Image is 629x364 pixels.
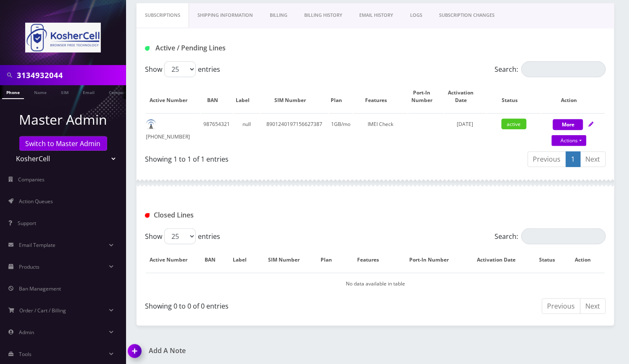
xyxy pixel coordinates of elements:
td: 987654321 [201,113,233,147]
a: Subscriptions [137,3,189,27]
a: SUBSCRIPTION CHANGES [431,3,503,27]
th: Status: activate to sort column ascending [534,248,569,272]
span: [DATE] [457,120,474,128]
span: Email Template [19,241,55,249]
a: Phone [2,85,24,99]
span: Support [18,220,36,227]
input: Search: [521,228,606,244]
a: Next [580,299,606,314]
a: Name [30,85,51,98]
img: default.png [146,119,156,130]
th: BAN: activate to sort column ascending [201,81,233,113]
span: Products [19,263,39,270]
th: Activation Date: activate to sort column ascending [467,248,534,272]
span: Companies [18,176,45,183]
td: 1GB/mo [329,113,353,147]
span: Ban Management [19,285,61,292]
span: Order / Cart / Billing [20,307,66,314]
img: KosherCell [25,23,101,52]
button: More [553,119,583,130]
select: Showentries [164,61,196,77]
h1: Active / Pending Lines [145,44,290,52]
th: BAN: activate to sort column ascending [201,248,228,272]
label: Search: [495,228,606,244]
th: Activation Date: activate to sort column ascending [445,81,486,113]
label: Show entries [145,61,220,77]
a: Email [79,85,99,98]
span: Action Queues [19,198,53,205]
th: SIM Number: activate to sort column ascending [261,248,316,272]
th: Label: activate to sort column ascending [229,248,260,272]
a: Company [105,85,133,98]
input: Search in Company [17,67,124,83]
th: Port-In Number: activate to sort column ascending [400,248,467,272]
img: Active / Pending Lines [145,46,150,51]
a: EMAIL HISTORY [351,3,402,27]
th: Plan: activate to sort column ascending [317,248,345,272]
a: Add A Note [128,347,369,355]
select: Showentries [164,228,196,244]
span: Tools [19,351,32,358]
a: Next [580,152,606,167]
a: Actions [552,135,587,146]
td: null [234,113,261,147]
div: IMEI Check [353,118,408,131]
th: Status: activate to sort column ascending [487,81,541,113]
a: Previous [542,299,581,314]
th: Plan: activate to sort column ascending [329,81,353,113]
th: Port-In Number: activate to sort column ascending [408,81,444,113]
a: Previous [528,152,566,167]
a: Billing History [296,3,351,27]
img: Closed Lines [145,213,150,218]
th: Active Number: activate to sort column descending [146,248,200,272]
td: No data available in table [146,273,605,294]
a: LOGS [402,3,431,27]
div: Showing 0 to 0 of 0 entries [145,298,369,311]
a: Shipping Information [189,3,261,27]
span: Admin [19,329,34,336]
th: Active Number: activate to sort column ascending [146,81,200,113]
div: Showing 1 to 1 of 1 entries [145,151,369,164]
h1: Closed Lines [145,211,290,219]
th: SIM Number: activate to sort column ascending [261,81,328,113]
a: SIM [57,85,73,98]
th: Label: activate to sort column ascending [234,81,261,113]
a: 1 [566,152,581,167]
label: Show entries [145,228,220,244]
td: [PHONE_NUMBER] [146,113,200,147]
th: Action: activate to sort column ascending [542,81,605,113]
input: Search: [521,61,606,77]
th: Features: activate to sort column ascending [345,248,400,272]
td: 8901240197156627387 [261,113,328,147]
th: Action : activate to sort column ascending [570,248,605,272]
label: Search: [495,61,606,77]
a: Billing [261,3,296,27]
span: active [502,119,526,129]
a: Switch to Master Admin [19,136,107,151]
th: Features: activate to sort column ascending [353,81,408,113]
